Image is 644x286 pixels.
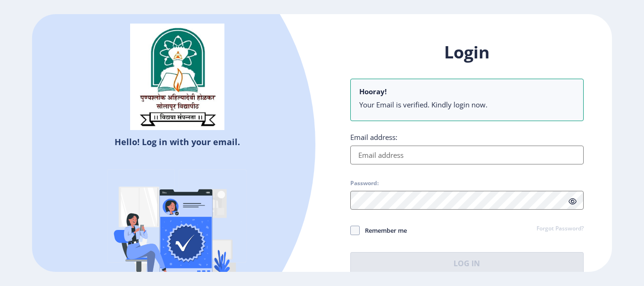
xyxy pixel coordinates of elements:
label: Password: [350,180,379,187]
input: Email address [350,146,584,164]
b: Hooray! [359,87,387,96]
label: Email address: [350,132,397,142]
h1: Login [350,41,584,64]
img: sulogo.png [130,24,224,130]
a: Forgot Password? [537,225,584,233]
button: Log In [350,252,584,275]
li: Your Email is verified. Kindly login now. [359,100,575,109]
span: Remember me [360,225,407,236]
